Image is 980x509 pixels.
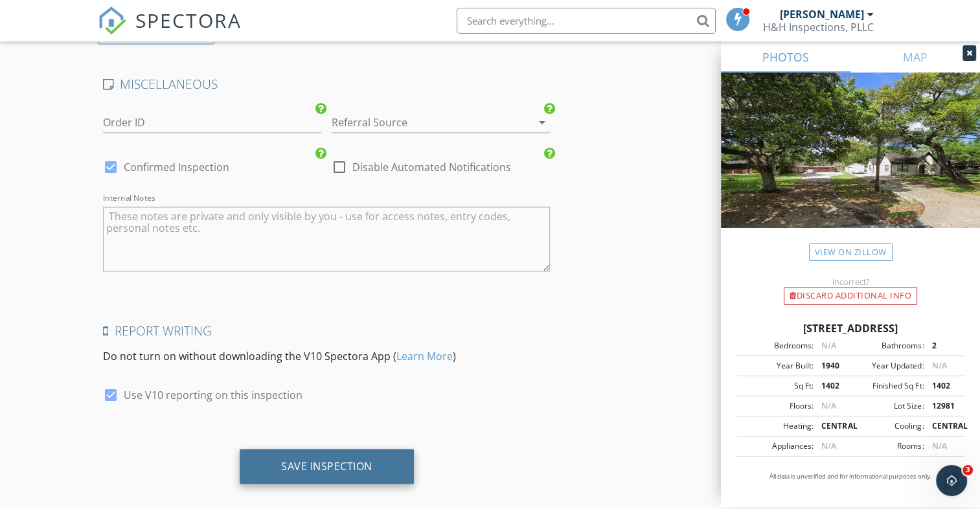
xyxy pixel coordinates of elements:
[784,287,917,305] div: Discard Additional info
[814,420,850,432] div: CENTRAL
[103,75,550,92] h4: MISCELLANEOUS
[124,160,229,173] label: Confirmed Inspection
[821,440,836,451] span: N/A
[740,360,814,372] div: Year Built:
[740,400,814,412] div: Floors:
[780,8,864,21] div: [PERSON_NAME]
[850,420,924,432] div: Cooling:
[850,41,980,73] a: MAP
[821,340,836,351] span: N/A
[721,41,850,73] a: PHOTOS
[98,17,242,45] a: SPECTORA
[740,340,814,352] div: Bedrooms:
[124,388,302,401] label: Use V10 reporting on this inspection
[721,73,980,259] img: streetview
[740,380,814,392] div: Sq Ft:
[98,6,126,35] img: The Best Home Inspection Software - Spectora
[850,440,924,452] div: Rooms:
[924,420,961,432] div: CENTRAL
[740,420,814,432] div: Heating:
[103,207,550,271] textarea: Internal Notes
[924,340,961,352] div: 2
[850,360,924,372] div: Year Updated:
[924,400,961,412] div: 12981
[814,380,850,392] div: 1402
[103,348,550,363] p: Do not turn on without downloading the V10 Spectora App ( )
[936,465,967,496] iframe: Intercom live chat
[763,21,874,34] div: H&H Inspections, PLLC
[809,243,893,261] a: View on Zillow
[821,400,836,411] span: N/A
[924,380,961,392] div: 1402
[352,160,511,173] label: Disable Automated Notifications
[103,322,550,339] h4: Report Writing
[850,400,924,412] div: Lot Size:
[457,8,716,34] input: Search everything...
[135,6,242,34] span: SPECTORA
[850,340,924,352] div: Bathrooms:
[931,360,946,371] span: N/A
[281,459,372,472] div: Save Inspection
[736,321,964,336] div: [STREET_ADDRESS]
[736,472,964,481] p: All data is unverified and for informational purposes only.
[721,277,980,287] div: Incorrect?
[534,114,550,130] i: arrow_drop_down
[740,440,814,452] div: Appliances:
[931,440,946,451] span: N/A
[396,348,453,363] a: Learn More
[963,465,973,475] span: 3
[850,380,924,392] div: Finished Sq Ft:
[814,360,850,372] div: 1940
